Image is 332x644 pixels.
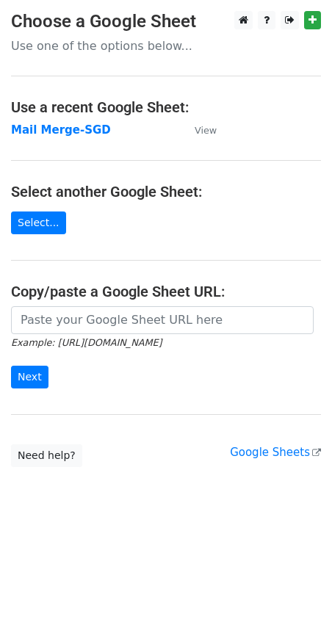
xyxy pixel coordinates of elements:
a: Mail Merge-SGD [11,123,111,137]
input: Paste your Google Sheet URL here [11,306,314,334]
small: Example: [URL][DOMAIN_NAME] [11,337,162,348]
input: Next [11,366,48,388]
a: Google Sheets [230,446,321,459]
p: Use one of the options below... [11,38,321,54]
a: Select... [11,211,66,234]
small: View [195,125,217,136]
h4: Use a recent Google Sheet: [11,98,321,116]
a: Need help? [11,444,82,467]
h4: Copy/paste a Google Sheet URL: [11,283,321,300]
h3: Choose a Google Sheet [11,11,321,32]
a: View [180,123,217,137]
h4: Select another Google Sheet: [11,183,321,200]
